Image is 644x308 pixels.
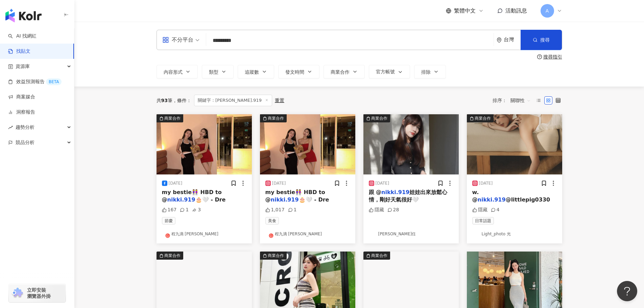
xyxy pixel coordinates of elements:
div: 重置 [275,98,284,103]
span: 93 [161,98,168,103]
span: my bestie👭 HBD to @ [162,189,222,203]
button: 商業合作 [260,114,355,174]
button: 內容形式 [157,65,198,78]
mark: nikki.919 [381,189,409,195]
span: 🎂🤍 - Dre [299,196,329,203]
a: KOL Avatar[PERSON_NAME]任 [369,230,453,238]
div: 1 [180,207,189,213]
span: 立即安裝 瀏覽器外掛 [27,287,51,299]
span: 發文時間 [285,69,304,75]
span: w. @ [472,189,479,203]
div: [DATE] [479,181,493,186]
img: KOL Avatar [162,230,170,238]
button: 官方帳號 [369,65,410,78]
div: 167 [162,207,177,213]
div: 商業合作 [164,252,181,259]
div: 隱藏 [369,207,384,213]
span: 跟 @ [369,189,382,195]
mark: nikki.919 [271,196,299,203]
span: 日常話題 [472,217,494,224]
img: post-image [363,114,459,174]
div: 台灣 [504,37,521,43]
img: post-image [157,114,252,174]
span: 資源庫 [16,59,30,74]
span: 關聯性 [510,95,531,106]
div: 商業合作 [268,252,284,259]
a: KOL Avatar程九滴 [PERSON_NAME] [265,230,350,238]
div: [DATE] [169,181,183,186]
div: [DATE] [272,181,286,186]
div: [DATE] [376,181,389,186]
span: appstore [162,37,169,43]
span: 排除 [421,69,431,75]
span: 節慶 [162,217,175,224]
span: 繁體中文 [454,7,476,15]
a: 商案媒合 [8,94,35,100]
span: 搜尋 [540,37,550,43]
span: 條件 ： [172,98,191,103]
span: 官方帳號 [376,69,395,74]
span: @littlepig0330 [506,196,550,203]
a: chrome extension立即安裝 瀏覽器外掛 [9,284,66,302]
mark: nikki.919 [478,196,506,203]
div: 4 [491,207,500,213]
span: 商業合作 [331,69,350,75]
div: 不分平台 [162,34,193,45]
div: 排序： [493,95,534,106]
mark: nikki.919 [167,196,195,203]
span: 內容形式 [164,69,183,75]
span: my bestie👭 HBD to @ [265,189,325,203]
div: 28 [387,207,399,213]
span: A [546,7,549,15]
button: 商業合作 [157,114,252,174]
button: 商業合作 [363,114,459,174]
img: post-image [467,114,562,174]
img: post-image [260,114,355,174]
div: 1 [288,207,297,213]
div: 隱藏 [472,207,487,213]
a: 效益預測報告BETA [8,78,62,85]
a: 洞察報告 [8,109,35,116]
img: KOL Avatar [369,230,377,238]
a: KOL AvatarLight_photo 光 [472,230,557,238]
a: KOL Avatar程九滴 [PERSON_NAME] [162,230,246,238]
div: 3 [192,207,201,213]
img: KOL Avatar [472,230,480,238]
div: 搜尋指引 [543,54,562,60]
div: 商業合作 [371,115,387,122]
a: 找貼文 [8,48,30,55]
span: question-circle [537,54,542,59]
span: 關鍵字：[PERSON_NAME].919 [194,95,272,106]
button: 商業合作 [467,114,562,174]
span: 追蹤數 [245,69,259,75]
span: 類型 [209,69,218,75]
img: KOL Avatar [265,230,273,238]
iframe: Help Scout Beacon - Open [617,281,637,301]
div: 商業合作 [164,115,181,122]
button: 追蹤數 [238,65,274,78]
button: 發文時間 [278,65,319,78]
div: 商業合作 [268,115,284,122]
button: 排除 [414,65,446,78]
span: 🎂🤍 - Dre [195,196,226,203]
button: 搜尋 [521,30,562,50]
span: 趨勢分析 [16,120,34,135]
span: environment [497,38,502,43]
a: searchAI 找網紅 [8,33,37,40]
span: 活動訊息 [505,7,527,14]
div: 1,017 [265,207,285,213]
span: 美食 [265,217,279,224]
div: 共 筆 [157,98,172,103]
div: 商業合作 [371,252,387,259]
span: rise [8,125,13,130]
div: 商業合作 [475,115,491,122]
img: chrome extension [11,288,24,299]
span: 競品分析 [16,135,34,150]
img: logo [5,9,42,22]
button: 類型 [202,65,234,78]
button: 商業合作 [324,65,365,78]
